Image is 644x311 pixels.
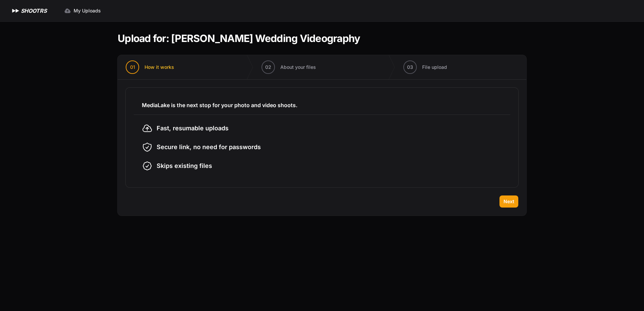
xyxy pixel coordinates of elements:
span: About your files [280,64,316,71]
button: 02 About your files [253,55,324,79]
span: Fast, resumable uploads [157,124,229,133]
span: File upload [422,64,447,71]
span: Skips existing files [157,161,212,171]
span: My Uploads [74,7,101,14]
button: 01 How it works [118,55,182,79]
h1: SHOOTRS [21,7,47,15]
span: How it works [145,64,174,71]
a: SHOOTRS SHOOTRS [11,7,47,15]
span: 02 [265,64,271,71]
img: SHOOTRS [11,7,21,15]
button: 03 File upload [395,55,455,79]
h3: MediaLake is the next stop for your photo and video shoots. [142,101,502,109]
h1: Upload for: [PERSON_NAME] Wedding Videography [118,32,360,44]
span: Secure link, no need for passwords [157,142,261,152]
a: My Uploads [60,5,105,17]
button: Next [499,195,518,208]
span: Next [504,198,514,205]
span: 03 [407,64,413,71]
span: 01 [130,64,135,71]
